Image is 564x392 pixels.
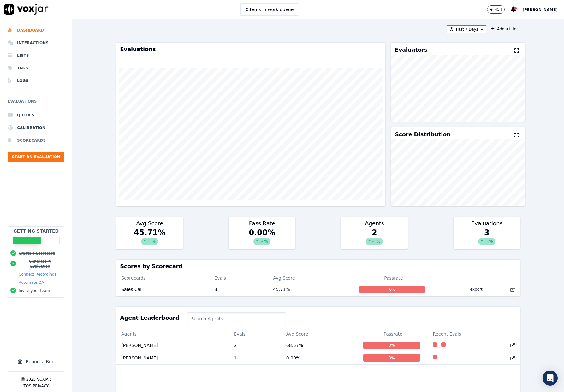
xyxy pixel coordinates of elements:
button: Generate AI Evaluation [19,259,62,269]
button: Invite your team [19,288,50,293]
td: 45.71 % [268,283,354,296]
th: Passrate [354,273,432,283]
td: 2 [229,339,281,352]
th: Agents [116,329,229,339]
h3: Score Distribution [395,132,450,137]
a: Dashboard [8,24,64,37]
th: Recent Evals [428,329,520,339]
th: Evals [209,273,268,283]
td: 68.57 % [281,339,358,352]
h3: Pass Rate [232,221,292,226]
div: Open Intercom Messenger [543,371,558,386]
button: 454 [487,5,511,14]
div: ∞ % [141,238,158,245]
th: Passrate [358,329,428,339]
a: Interactions [8,37,64,49]
div: ∞ % [478,238,495,245]
div: 0.00 % [229,228,295,249]
h3: Scores by Scorecard [120,264,516,269]
a: Tags [8,62,64,74]
h3: Avg Score [120,221,179,226]
a: Scorecards [8,134,64,147]
a: Logs [8,74,64,87]
div: 0 % [363,342,420,349]
button: Report a Bug [8,357,64,366]
div: ∞ % [253,238,270,245]
button: Past 7 Days [447,25,486,33]
h3: Evaluations [120,46,382,52]
button: Automate QA [19,280,44,285]
td: 3 [209,283,268,296]
h2: Getting Started [13,228,59,234]
a: Queues [8,109,64,122]
img: voxjar logo [4,4,49,15]
button: [PERSON_NAME] [522,6,564,13]
div: 45.71 % [116,228,183,249]
button: Privacy [33,383,49,389]
button: 454 [487,5,505,14]
input: Search Agents [187,312,286,325]
div: 0 % [359,286,425,293]
a: Lists [8,49,64,62]
button: Create a Scorecard [19,251,55,256]
button: Connect Recordings [19,272,56,277]
button: export [465,284,488,294]
th: Evals [229,329,281,339]
span: [PERSON_NAME] [522,8,558,12]
h3: Evaluators [395,47,427,53]
td: Sales Call [116,283,209,296]
h3: Agent Leaderboard [120,315,179,321]
th: Scorecards [116,273,209,283]
div: 3 [454,228,520,249]
th: Avg Score [268,273,354,283]
td: [PERSON_NAME] [116,352,229,364]
button: TOS [23,383,31,389]
div: 2 [341,228,408,249]
div: ∞ % [366,238,383,245]
div: 0 % [363,354,420,362]
h6: Evaluations [8,98,64,109]
p: 2025 Voxjar [26,377,51,382]
td: 1 [229,352,281,364]
a: Calibration [8,122,64,134]
td: 0.00 % [281,352,358,364]
button: Add a filter [489,25,520,33]
h3: Evaluations [457,221,517,226]
button: 0items in work queue [240,3,299,15]
h3: Agents [345,221,404,226]
button: Start an Evaluation [8,152,64,162]
p: 454 [495,7,502,12]
th: Avg Score [281,329,358,339]
td: [PERSON_NAME] [116,339,229,352]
